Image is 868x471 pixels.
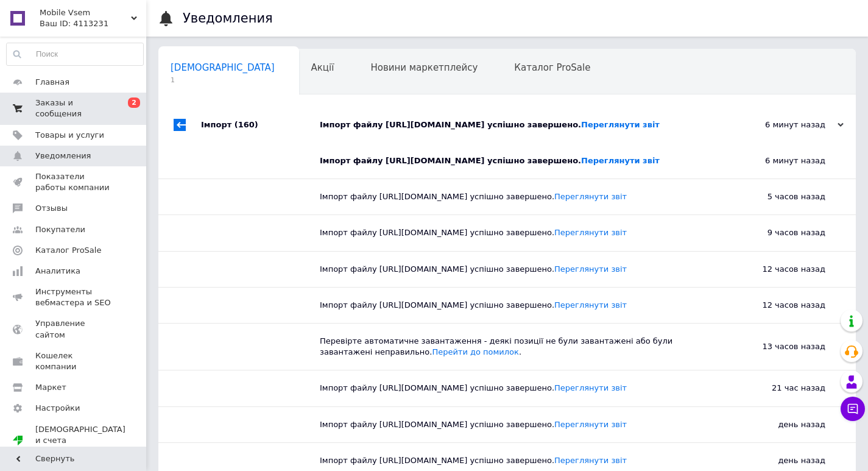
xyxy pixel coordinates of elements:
[841,397,865,421] button: Чат с покупателем
[320,455,704,466] div: Імпорт файлу [URL][DOMAIN_NAME] успішно завершено.
[320,191,704,202] div: Імпорт файлу [URL][DOMAIN_NAME] успішно завершено.
[35,130,104,141] span: Товары и услуги
[320,227,704,238] div: Імпорт файлу [URL][DOMAIN_NAME] успішно завершено.
[35,171,113,193] span: Показатели работы компании
[554,192,627,201] a: Переглянути звіт
[320,419,704,430] div: Імпорт файлу [URL][DOMAIN_NAME] успішно завершено.
[320,264,704,275] div: Імпорт файлу [URL][DOMAIN_NAME] успішно завершено.
[554,264,627,274] a: Переглянути звіт
[704,407,856,442] div: день назад
[704,215,856,250] div: 9 часов назад
[35,97,113,119] span: Заказы и сообщения
[704,324,856,370] div: 13 часов назад
[40,7,131,18] span: Mobile Vsem
[581,156,660,165] a: Переглянути звіт
[7,43,143,65] input: Поиск
[704,288,856,323] div: 12 часов назад
[128,97,140,108] span: 2
[35,77,69,88] span: Главная
[35,286,113,308] span: Инструменты вебмастера и SEO
[554,420,627,429] a: Переглянути звіт
[514,62,590,73] span: Каталог ProSale
[235,120,258,129] span: (160)
[171,62,275,73] span: [DEMOGRAPHIC_DATA]
[320,300,704,311] div: Імпорт файлу [URL][DOMAIN_NAME] успішно завершено.
[320,119,722,130] div: Імпорт файлу [URL][DOMAIN_NAME] успішно завершено.
[35,318,113,340] span: Управление сайтом
[704,179,856,214] div: 5 часов назад
[311,62,334,73] span: Акції
[35,424,125,458] span: [DEMOGRAPHIC_DATA] и счета
[320,336,704,358] div: Перевірте автоматичне завантаження - деякі позиції не були завантажені або були завантажені непра...
[704,252,856,287] div: 12 часов назад
[171,76,275,85] span: 1
[35,403,80,414] span: Настройки
[35,203,68,214] span: Отзывы
[722,119,844,130] div: 6 минут назад
[35,245,101,256] span: Каталог ProSale
[554,228,627,237] a: Переглянути звіт
[432,347,519,356] a: Перейти до помилок
[35,350,113,372] span: Кошелек компании
[370,62,478,73] span: Новини маркетплейсу
[554,383,627,392] a: Переглянути звіт
[704,143,856,179] div: 6 минут назад
[35,266,80,277] span: Аналитика
[320,383,704,394] div: Імпорт файлу [URL][DOMAIN_NAME] успішно завершено.
[35,224,85,235] span: Покупатели
[554,300,627,310] a: Переглянути звіт
[320,155,704,166] div: Імпорт файлу [URL][DOMAIN_NAME] успішно завершено.
[201,107,320,143] div: Імпорт
[35,151,91,161] span: Уведомления
[40,18,146,29] div: Ваш ID: 4113231
[35,446,125,457] div: Prom микс 10 000
[704,370,856,406] div: 21 час назад
[581,120,660,129] a: Переглянути звіт
[35,382,66,393] span: Маркет
[554,456,627,465] a: Переглянути звіт
[183,11,273,26] h1: Уведомления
